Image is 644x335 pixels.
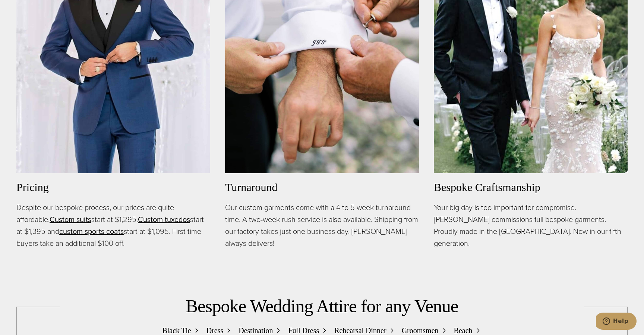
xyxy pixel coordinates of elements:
h3: Turnaround [225,179,419,195]
p: Despite our bespoke process, our prices are quite affordable. start at $1,295. start at $1,395 an... [16,201,210,249]
a: custom sports coats [59,226,124,237]
iframe: Opens a widget where you can chat to one of our agents [596,313,637,331]
a: Custom tuxedos [138,214,190,225]
h3: Pricing [16,179,210,195]
p: Our custom garments come with a 4 to 5 week turnaround time. A two-week rush service is also avai... [225,201,419,249]
a: Custom suits [50,214,91,225]
h3: Bespoke Craftsmanship [434,179,628,195]
h2: Bespoke Wedding Attire for any Venue [39,295,605,317]
p: Your big day is too important for compromise. [PERSON_NAME] commissions full bespoke garments. Pr... [434,201,628,249]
